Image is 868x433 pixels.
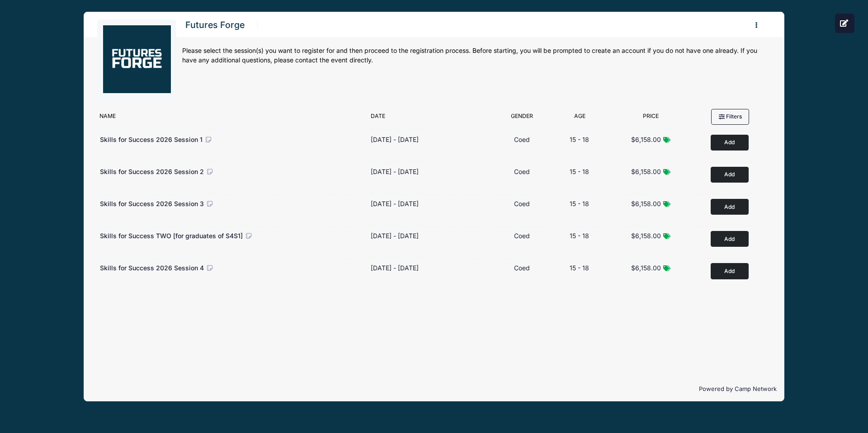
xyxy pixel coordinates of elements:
span: 15 - 18 [570,232,589,240]
div: [DATE] - [DATE] [371,135,419,144]
span: 15 - 18 [570,200,589,207]
span: Skills for Success 2026 Session 2 [100,168,204,175]
span: Skills for Success 2026 Session 1 [100,136,203,143]
button: Add [711,167,749,183]
span: Skills for Success 2026 Session 3 [100,200,204,207]
span: Coed [514,168,530,175]
button: Add [711,135,749,151]
span: $6,158.00 [631,264,661,272]
span: 15 - 18 [570,136,589,143]
div: Price [610,112,692,125]
span: $6,158.00 [631,136,661,143]
span: Skills for Success TWO [for graduates of S4S1] [100,232,243,240]
div: [DATE] - [DATE] [371,199,419,208]
span: Coed [514,136,530,143]
p: Powered by Camp Network [91,385,777,394]
span: Skills for Success 2026 Session 4 [100,264,204,272]
h1: Futures Forge [182,17,247,33]
div: [DATE] - [DATE] [371,263,419,273]
div: Name [95,112,366,125]
div: Date [366,112,495,125]
span: $6,158.00 [631,200,661,207]
div: Age [549,112,610,125]
span: Coed [514,264,530,272]
span: Coed [514,200,530,207]
span: $6,158.00 [631,232,661,240]
button: Add [711,263,749,279]
button: Add [711,199,749,215]
div: [DATE] - [DATE] [371,167,419,176]
div: Gender [495,112,549,125]
span: 15 - 18 [570,168,589,175]
span: 15 - 18 [570,264,589,272]
span: $6,158.00 [631,168,661,175]
button: Filters [711,109,749,124]
div: [DATE] - [DATE] [371,231,419,240]
img: logo [103,25,171,93]
button: Add [711,231,749,247]
span: Coed [514,232,530,240]
div: Please select the session(s) you want to register for and then proceed to the registration proces... [182,46,771,65]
